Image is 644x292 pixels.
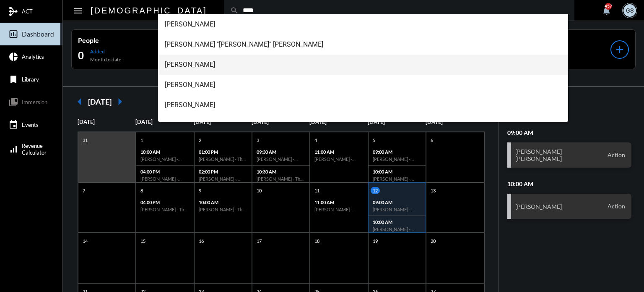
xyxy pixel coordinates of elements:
[73,6,83,16] mat-icon: Side nav toggle icon
[373,207,421,212] h6: [PERSON_NAME] - [PERSON_NAME] - Action
[507,129,632,136] h2: 09:00 AM
[507,180,632,187] h2: 10:00 AM
[22,30,54,38] span: Dashboard
[254,237,264,245] p: 17
[22,142,47,156] span: Revenue Calculator
[373,200,421,205] p: 09:00 AM
[22,8,33,15] span: ACT
[312,137,319,144] p: 4
[140,149,189,155] p: 10:00 AM
[80,237,90,245] p: 14
[312,237,322,245] p: 18
[230,6,239,15] mat-icon: search
[507,97,632,108] h2: AGENDA
[90,48,121,55] p: Added
[90,56,121,63] p: Month to date
[197,137,203,144] p: 2
[428,137,435,144] p: 6
[140,200,189,205] p: 04:00 PM
[199,156,247,162] h6: [PERSON_NAME] - The Philosophy
[138,187,145,194] p: 8
[428,187,438,194] p: 13
[70,2,86,19] button: Toggle sidenav
[614,44,626,55] mat-icon: add
[78,36,181,44] p: People
[112,93,128,110] mat-icon: arrow_right
[165,55,562,75] span: [PERSON_NAME]
[605,203,627,210] span: Action
[135,118,193,125] p: [DATE]
[199,149,247,155] p: 01:00 PM
[80,187,87,194] p: 7
[197,187,203,194] p: 9
[257,149,305,155] p: 09:30 AM
[165,115,562,135] span: [PERSON_NAME]
[22,53,44,60] span: Analytics
[71,93,88,110] mat-icon: arrow_left
[371,137,377,144] p: 5
[312,187,322,194] p: 11
[165,14,562,34] span: [PERSON_NAME]
[22,121,39,128] span: Events
[314,200,363,205] p: 11:00 AM
[623,4,636,17] div: GS
[140,176,189,182] h6: [PERSON_NAME] - Action
[373,169,421,174] p: 10:00 AM
[507,110,632,116] p: [DATE]
[140,207,189,212] h6: [PERSON_NAME] - The Philosophy
[373,226,421,232] h6: [PERSON_NAME] - Action
[8,6,18,16] mat-icon: mediation
[257,176,305,182] h6: [PERSON_NAME] - The Philosophy
[257,169,305,174] p: 10:30 AM
[314,156,363,162] h6: [PERSON_NAME] - Action
[140,169,189,174] p: 04:00 PM
[373,149,421,155] p: 09:00 AM
[22,99,47,105] span: Immersion
[371,187,380,194] p: 12
[199,207,247,212] h6: [PERSON_NAME] - The Philosophy
[373,176,421,182] h6: [PERSON_NAME] - Action
[371,237,380,245] p: 19
[8,144,18,154] mat-icon: signal_cellular_alt
[140,156,189,162] h6: [PERSON_NAME] - Action
[80,137,90,144] p: 31
[91,4,207,17] h2: [DEMOGRAPHIC_DATA]
[138,237,148,245] p: 15
[605,151,627,159] span: Action
[515,148,562,162] h3: [PERSON_NAME] [PERSON_NAME]
[199,176,247,182] h6: [PERSON_NAME] - Action
[199,169,247,174] p: 02:00 PM
[88,97,112,106] h2: [DATE]
[314,207,363,212] h6: [PERSON_NAME] - Action
[314,149,363,155] p: 11:00 AM
[138,137,145,144] p: 1
[22,76,39,83] span: Library
[197,237,206,245] p: 16
[8,52,18,62] mat-icon: pie_chart
[254,137,261,144] p: 3
[254,187,264,194] p: 10
[257,156,305,162] h6: [PERSON_NAME] - Action
[373,156,421,162] h6: [PERSON_NAME] - [PERSON_NAME] - Action
[165,75,562,95] span: [PERSON_NAME]
[8,97,18,107] mat-icon: collections_bookmark
[8,74,18,84] mat-icon: bookmark
[165,34,562,55] span: [PERSON_NAME] "[PERSON_NAME]" [PERSON_NAME]
[78,49,84,62] h2: 0
[605,3,612,10] div: 457
[8,120,18,130] mat-icon: event
[8,29,18,39] mat-icon: insert_chart_outlined
[428,237,438,245] p: 20
[373,219,421,225] p: 10:00 AM
[165,95,562,115] span: [PERSON_NAME]
[515,203,562,210] h3: [PERSON_NAME]
[199,200,247,205] p: 10:00 AM
[78,118,135,125] p: [DATE]
[602,5,612,16] mat-icon: notifications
